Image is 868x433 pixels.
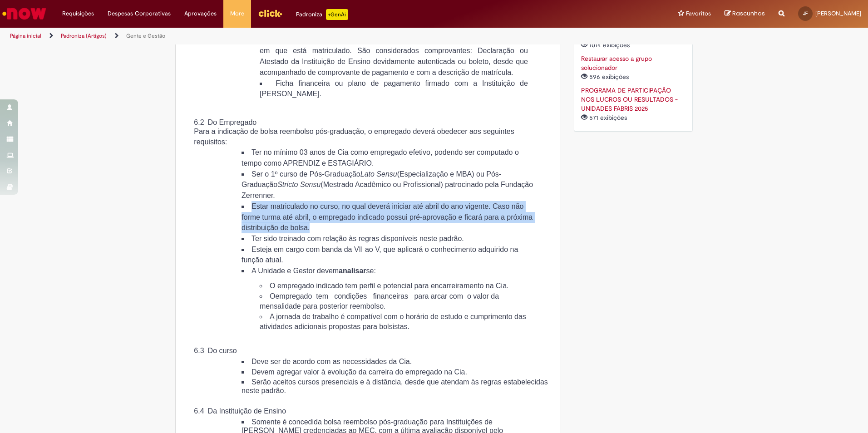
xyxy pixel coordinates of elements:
ul: Trilhas de página [7,28,572,44]
span: 596 exibições [581,73,631,81]
span: 1014 exibições [581,41,631,49]
img: click_logo_yellow_360x200.png [258,6,282,20]
span: Esteja em cargo com banda da VII ao V, que aplicará o conhecimento adquirido na função atual. [242,246,518,264]
span: Ter no mínimo 03 anos de Cia como empregado efetivo, podendo ser computado o tempo como APRENDIZ ... [242,148,519,167]
a: Página inicial [10,32,41,39]
a: Gente e Gestão [126,32,165,39]
span: Rascunhos [732,9,765,18]
div: Padroniza [296,9,348,20]
p: +GenAi [326,9,348,20]
span: A jornada de trabalho é compatível com o horário de estudo e cumprimento das atividades adicionai... [260,313,526,330]
span: 6.4 Da Instituição de Ensino [194,407,286,415]
span: Documento da Instituição de Ensino comprovando que está matriculado e que o curso já iniciou. Dev... [260,25,528,76]
span: Aprovações [184,9,217,18]
a: Padroniza (Artigos) [61,32,107,39]
a: Restaurar acesso a grupo solucionador [581,54,652,72]
a: PROGRAMA DE PARTICIPAÇÃO NOS LUCROS OU RESULTADOS - UNIDADES FABRIS 2025 [581,86,678,113]
a: Rascunhos [725,10,765,18]
span: O [260,292,499,310]
span: Ter sido treinado com relação às regras disponíveis neste padrão. [252,235,464,242]
span: 6.2 Do Empregado [194,118,256,126]
em: Lato Sensu [360,170,397,178]
span: Ser o 1º curso de Pós-Graduação (Especialização e MBA) ou Pós- Graduação (Mestrado Acadêmico ou P... [242,170,533,199]
span: Favoritos [686,9,711,18]
span: empregado tem condições financeiras para arcar com o valor da mensalidade para posterior reembolso. [260,292,499,310]
em: Stricto Sensu [277,181,321,188]
span: JF [803,10,808,16]
img: ServiceNow [1,5,48,23]
span: Despesas Corporativas [108,9,171,18]
span: 6.3 Do curso [194,347,237,354]
span: A Unidade e Gestor devem se: [252,267,376,275]
span: Para a indicação de bolsa reembolso pós-graduação, o empregado deverá obedecer aos seguintes requ... [194,128,514,146]
strong: analisar [339,267,366,275]
span: Deve ser de acordo com as necessidades da Cia. [252,358,412,365]
span: More [230,9,244,18]
span: Serão aceitos cursos presenciais e à distância, desde que atendam às regras estabelecidas neste p... [242,378,548,394]
span: 571 exibições [581,113,629,122]
span: Estar matriculado no curso, no qual deverá iniciar até abril do ano vigente. Caso não forme turma... [242,202,533,231]
span: Requisições [62,9,94,18]
span: O empregado indicado tem perfil e potencial para encarreiramento na Cia. [270,282,509,290]
span: Ficha financeira ou plano de pagamento firmado com a Instituição de [PERSON_NAME]. [260,79,528,98]
span: Devem agregar valor à evolução da carreira do empregado na Cia. [252,368,467,376]
span: [PERSON_NAME] [815,10,861,17]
